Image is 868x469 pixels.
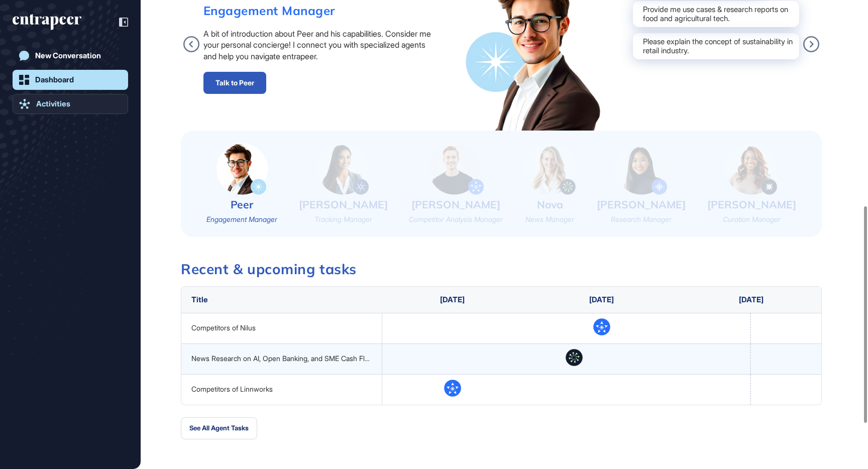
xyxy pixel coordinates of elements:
div: entrapeer-logo [13,14,81,30]
div: [PERSON_NAME] [597,197,686,212]
img: reese-small.png [616,143,667,195]
div: Engagement Manager [206,214,277,224]
th: [DATE] [681,287,821,313]
div: Engagement Manager [203,3,335,18]
div: New Conversation [35,51,101,60]
a: New Conversation [13,46,128,66]
div: Tracking Manager [314,214,372,224]
div: Curation Manager [723,214,781,224]
th: [DATE] [382,287,522,313]
th: [DATE] [522,287,681,313]
img: tracy-small.png [317,143,369,195]
a: Talk to Peer [203,72,266,94]
div: [PERSON_NAME] [411,197,500,212]
div: Dashboard [35,75,74,84]
div: Competitors of Linnworks [191,385,372,393]
div: Peer [231,197,253,212]
h3: Recent & upcoming tasks [181,262,822,276]
img: nova-small.png [524,143,576,195]
a: Activities [13,94,128,114]
div: Research Manager [611,214,672,224]
button: See All Agent Tasks [181,417,257,439]
div: Competitor Analysis Manager [409,214,503,224]
div: [PERSON_NAME] [299,197,388,212]
div: Please explain the concept of sustainability in retail industry. [633,33,799,59]
div: News Manager [525,214,574,224]
img: curie-small.png [726,143,777,195]
div: A bit of introduction about Peer and his capabilities. Consider me your personal concierge! I con... [203,28,438,62]
div: Provide me use cases & research reports on food and agricultural tech. [633,1,799,27]
div: Activities [36,99,70,108]
div: Nova [537,197,563,212]
th: Title [181,287,382,313]
div: [PERSON_NAME] [707,197,796,212]
div: News Research on AI, Open Banking, and SME Cash Flow ([DATE]–[DATE]) [191,355,372,363]
img: peer-small.png [216,143,268,195]
a: Dashboard [13,70,128,90]
img: nash-small.png [428,143,484,195]
div: Competitors of Nilus [191,324,372,332]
